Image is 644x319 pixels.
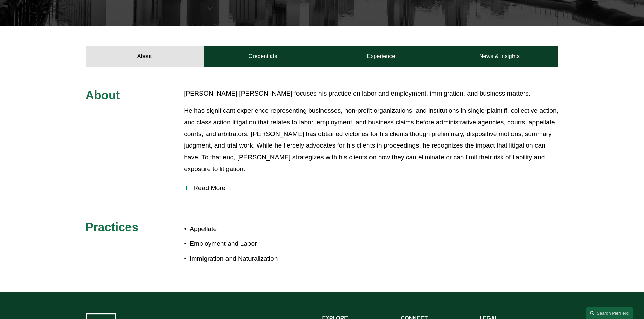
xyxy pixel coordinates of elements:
a: About [86,46,204,67]
button: Read More [184,179,558,197]
span: Practices [86,220,139,234]
a: News & Insights [440,46,558,67]
p: Appellate [190,223,322,235]
p: Employment and Labor [190,238,322,250]
p: Immigration and Naturalization [190,253,322,265]
p: He has significant experience representing businesses, non-profit organizations, and institutions... [184,105,558,175]
span: Read More [189,184,558,192]
span: About [86,88,120,102]
a: Experience [322,46,440,67]
a: Search this site [586,307,633,319]
p: [PERSON_NAME] [PERSON_NAME] focuses his practice on labor and employment, immigration, and busine... [184,88,558,100]
a: Credentials [204,46,322,67]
